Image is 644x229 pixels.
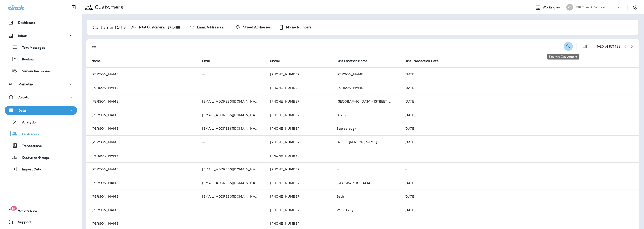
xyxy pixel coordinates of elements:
[5,54,77,64] button: Reviews
[336,167,394,171] p: --
[197,108,265,122] td: [EMAIL_ADDRESS][DOMAIN_NAME]
[5,18,77,27] button: Dashboard
[265,122,331,135] td: [PHONE_NUMBER]
[5,217,77,227] button: Support
[202,140,259,144] p: --
[265,162,331,176] td: [PHONE_NUMBER]
[139,25,165,29] span: Total Customers:
[265,95,331,108] td: [PHONE_NUMBER]
[576,5,605,9] p: VIP Tires & Service
[197,176,265,190] td: [EMAIL_ADDRESS][DOMAIN_NAME]
[404,154,634,157] p: --
[5,141,77,150] button: Transactions
[167,26,180,29] p: 874,488
[197,25,224,29] span: Email Addresses:
[404,59,445,63] span: Last Transaction Date
[10,206,17,211] span: 19
[543,5,562,9] span: Working as:
[14,209,37,215] span: What's New
[243,25,272,29] span: Street Addresses:
[336,208,353,212] span: Waterbury
[197,95,265,108] td: [EMAIL_ADDRESS][DOMAIN_NAME]
[336,194,344,198] span: Bath
[336,222,394,225] p: --
[202,59,211,63] span: Email
[5,80,77,89] button: Marketing
[202,59,217,63] span: Email
[399,95,639,108] td: [DATE]
[399,190,639,203] td: [DATE]
[5,153,77,162] button: Customer Groups
[336,154,394,157] p: --
[286,25,312,29] span: Phone Numbers:
[86,122,197,135] td: [PERSON_NAME]
[404,167,634,171] p: --
[399,108,639,122] td: [DATE]
[17,57,35,62] p: Reviews
[265,203,331,217] td: [PHONE_NUMBER]
[399,203,639,217] td: [DATE]
[270,59,286,63] span: Phone
[404,222,634,225] p: --
[18,34,27,38] p: Inbox
[86,203,197,217] td: [PERSON_NAME]
[5,117,77,127] button: Analytics
[399,81,639,95] td: [DATE]
[399,122,639,135] td: [DATE]
[91,59,101,63] span: Name
[5,106,77,115] button: Data
[86,149,197,162] td: [PERSON_NAME]
[92,26,126,29] p: Customer Data:
[86,176,197,190] td: [PERSON_NAME]
[5,31,77,40] button: Inbox
[86,190,197,203] td: [PERSON_NAME]
[265,176,331,190] td: [PHONE_NUMBER]
[336,59,373,63] span: Last Location Name
[202,154,259,157] p: --
[90,42,99,51] button: Filters
[336,86,365,90] span: [PERSON_NAME]
[67,3,80,12] button: Collapse Sidebar
[631,3,639,11] button: Settings
[404,59,439,63] span: Last Transaction Date
[399,135,639,149] td: [DATE]
[18,120,37,125] p: Analytics
[5,207,77,216] button: 19What's New
[265,190,331,203] td: [PHONE_NUMBER]
[17,132,39,136] p: Customers
[202,222,259,225] p: --
[17,144,42,148] p: Transactions
[86,95,197,108] td: [PERSON_NAME]
[399,67,639,81] td: [DATE]
[18,109,26,112] p: Data
[17,69,51,74] p: Survey Responses
[5,93,77,102] button: Assets
[265,108,331,122] td: [PHONE_NUMBER]
[86,162,197,176] td: [PERSON_NAME]
[336,126,357,131] span: Scarborough
[202,208,259,212] p: --
[265,67,331,81] td: [PHONE_NUMBER]
[86,108,197,122] td: [PERSON_NAME]
[336,140,377,144] span: Bangor [PERSON_NAME]
[5,66,77,76] button: Survey Responses
[202,86,259,90] p: --
[566,4,573,11] div: VT
[399,176,639,190] td: [DATE]
[18,95,29,99] p: Assets
[86,135,197,149] td: [PERSON_NAME]
[547,54,579,59] div: Search Customers
[336,113,349,117] span: Billerica
[597,45,621,48] div: 1 - 20 of 874488
[18,21,35,24] p: Dashboard
[18,167,41,172] p: Import Data
[197,190,265,203] td: [EMAIL_ADDRESS][DOMAIN_NAME]
[91,59,107,63] span: Name
[5,164,77,174] button: Import Data
[336,59,368,63] span: Last Location Name
[265,149,331,162] td: [PHONE_NUMBER]
[580,42,589,51] button: Edit Fields
[93,4,123,11] p: Customers
[14,220,31,226] span: Support
[336,72,365,76] span: [PERSON_NAME]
